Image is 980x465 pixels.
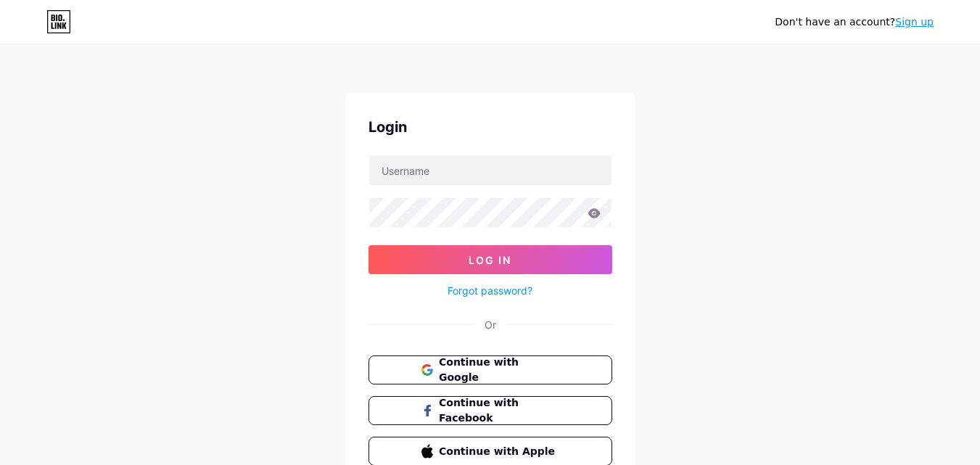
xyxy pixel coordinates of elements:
[895,16,934,28] a: Sign up
[368,396,612,425] button: Continue with Facebook
[469,254,511,266] span: Log In
[368,355,612,384] button: Continue with Google
[485,317,496,332] div: Or
[439,395,559,426] span: Continue with Facebook
[368,245,612,274] button: Log In
[369,156,612,185] input: Username
[368,116,612,138] div: Login
[439,355,559,385] span: Continue with Google
[439,444,559,459] span: Continue with Apple
[448,283,532,298] a: Forgot password?
[775,15,934,30] div: Don't have an account?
